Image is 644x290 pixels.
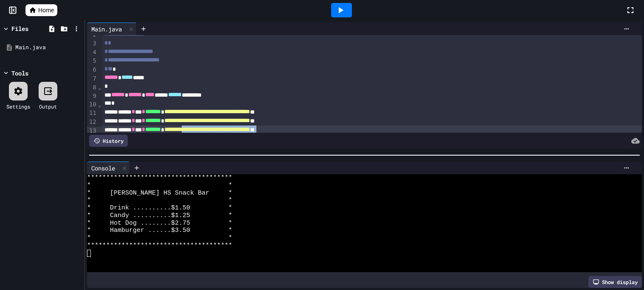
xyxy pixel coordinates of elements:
[15,43,82,52] div: Main.java
[87,66,98,75] div: 6
[87,75,98,84] div: 7
[25,4,57,16] a: Home
[87,22,137,35] div: Main.java
[87,92,98,101] div: 9
[39,103,57,110] div: Output
[87,109,98,118] div: 11
[87,204,232,212] span: * Drink ..........$1.50 *
[87,84,98,92] div: 8
[87,127,98,136] div: 13
[87,118,98,127] div: 12
[11,69,28,78] div: Tools
[87,162,130,174] div: Console
[588,276,642,288] div: Show display
[6,103,30,110] div: Settings
[87,212,232,220] span: * Candy ..........$1.25 *
[87,48,98,57] div: 4
[87,190,232,197] span: * [PERSON_NAME] HS Snack Bar *
[98,84,102,91] span: Fold line
[87,220,232,227] span: * Hot Dog ........$2.75 *
[89,135,128,147] div: History
[87,100,98,109] div: 10
[98,101,102,108] span: Fold line
[38,6,54,14] span: Home
[87,227,232,234] span: * Hamburger ......$3.50 *
[87,57,98,66] div: 5
[87,25,126,33] div: Main.java
[11,24,28,33] div: Files
[87,39,98,48] div: 3
[87,164,119,173] div: Console
[87,31,98,39] div: 2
